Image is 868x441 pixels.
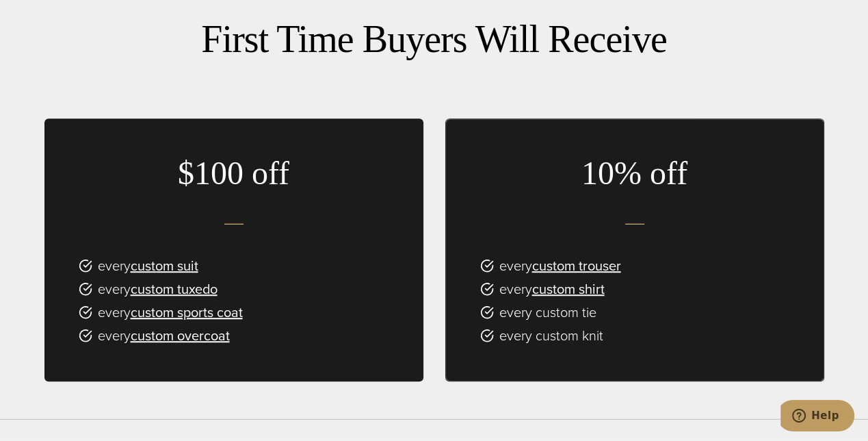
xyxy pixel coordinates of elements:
span: every [499,255,621,277]
a: custom tuxedo [131,279,218,299]
a: custom sports coat [131,302,243,323]
span: every [98,301,243,323]
span: every [98,255,198,277]
a: custom shirt [532,279,605,299]
span: every [499,278,605,300]
span: every custom tie [499,301,596,323]
a: custom trouser [532,255,621,276]
a: custom suit [131,255,198,276]
iframe: Opens a widget where you can chat to one of our agents [780,400,854,434]
h2: First Time Buyers Will Receive [44,14,824,64]
h3: $100 off [44,153,423,193]
span: every [98,278,218,300]
a: custom overcoat [131,325,230,346]
span: every custom knit [499,325,603,346]
span: every [98,325,230,346]
h3: 10% off [446,153,824,193]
